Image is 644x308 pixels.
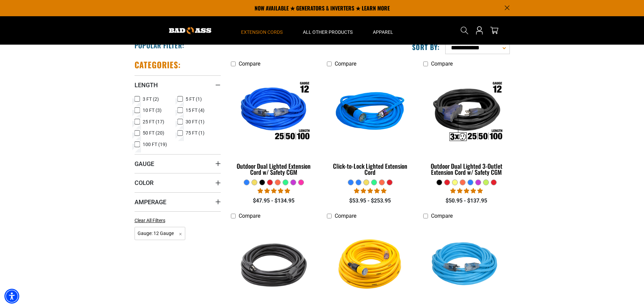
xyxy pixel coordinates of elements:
[327,163,413,175] div: Click-to-Lock Lighted Extension Cord
[135,192,221,211] summary: Amperage
[143,119,164,124] span: 25 FT (17)
[231,16,293,45] summary: Extension Cords
[135,179,153,187] span: Color
[335,213,356,219] span: Compare
[327,197,413,205] div: $53.95 - $253.95
[135,75,221,94] summary: Length
[169,27,211,34] img: Bad Ass Extension Cords
[241,29,283,35] span: Extension Cords
[135,154,221,173] summary: Gauge
[231,226,316,304] img: black
[143,97,159,101] span: 3 FT (2)
[423,163,509,175] div: Outdoor Dual Lighted 3-Outlet Extension Cord w/ Safety CGM
[424,74,509,151] img: Outdoor Dual Lighted 3-Outlet Extension Cord w/ Safety CGM
[135,160,154,168] span: Gauge
[143,131,164,135] span: 50 FT (20)
[143,142,167,147] span: 100 FT (19)
[135,217,168,224] a: Clear All Filters
[474,16,485,45] a: Open this option
[231,74,316,151] img: Outdoor Dual Lighted Extension Cord w/ Safety CGM
[135,230,186,236] a: Gauge: 12 Gauge
[293,16,363,45] summary: All Other Products
[231,163,317,175] div: Outdoor Dual Lighted Extension Cord w/ Safety CGM
[258,188,290,194] span: 4.81 stars
[354,188,386,194] span: 4.87 stars
[328,74,413,151] img: blue
[450,188,483,194] span: 4.80 stars
[135,81,158,89] span: Length
[423,197,509,205] div: $50.95 - $137.95
[135,218,165,223] span: Clear All Filters
[186,131,205,135] span: 75 FT (1)
[231,197,317,205] div: $47.95 - $134.95
[423,70,509,179] a: Outdoor Dual Lighted 3-Outlet Extension Cord w/ Safety CGM Outdoor Dual Lighted 3-Outlet Extensio...
[186,108,205,113] span: 15 FT (4)
[335,61,356,67] span: Compare
[186,119,205,124] span: 30 FT (1)
[135,173,221,192] summary: Color
[328,226,413,304] img: A coiled yellow extension cord with a plug and connector at each end, designed for outdoor use.
[186,97,202,101] span: 5 FT (1)
[327,70,413,179] a: blue Click-to-Lock Lighted Extension Cord
[303,29,353,35] span: All Other Products
[373,29,393,35] span: Apparel
[231,70,317,179] a: Outdoor Dual Lighted Extension Cord w/ Safety CGM Outdoor Dual Lighted Extension Cord w/ Safety CGM
[4,289,19,304] div: Accessibility Menu
[431,213,453,219] span: Compare
[135,227,186,240] span: Gauge: 12 Gauge
[239,61,260,67] span: Compare
[489,26,500,34] a: cart
[424,226,509,304] img: Light Blue
[459,25,470,36] summary: Search
[363,16,403,45] summary: Apparel
[135,41,184,50] h2: Popular Filter:
[431,61,453,67] span: Compare
[135,198,166,206] span: Amperage
[412,43,440,51] label: Sort by:
[239,213,260,219] span: Compare
[143,108,162,113] span: 10 FT (3)
[135,60,181,70] h2: Categories:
